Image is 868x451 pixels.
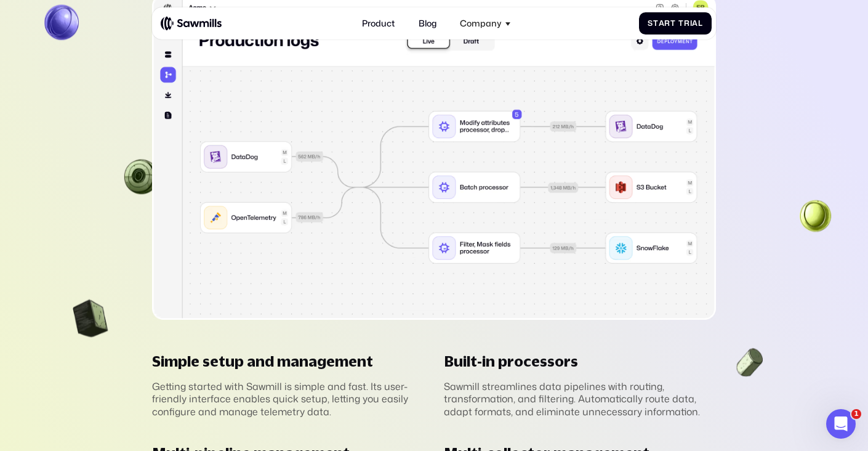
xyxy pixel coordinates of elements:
span: r [664,19,670,28]
span: S [648,19,653,28]
span: 1 [851,409,861,419]
span: t [670,19,676,28]
div: Simple setup and management [152,352,373,370]
span: a [692,19,698,28]
iframe: Intercom live chat [826,409,856,439]
a: StartTrial [639,12,712,35]
span: T [678,19,684,28]
a: Blog [412,12,443,35]
div: Company [454,12,517,35]
div: Getting started with Sawmill is simple and fast. Its user-friendly interface enables quick setup,... [152,380,424,418]
div: Sawmill streamlines data pipelines with routing, transformation, and filtering. Automatically rou... [444,380,716,418]
div: Built-in processors [444,352,578,370]
span: l [698,19,703,28]
span: i [690,19,693,28]
span: a [659,19,665,28]
a: Product [355,12,401,35]
span: t [653,19,659,28]
div: Company [460,18,502,29]
span: r [684,19,690,28]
